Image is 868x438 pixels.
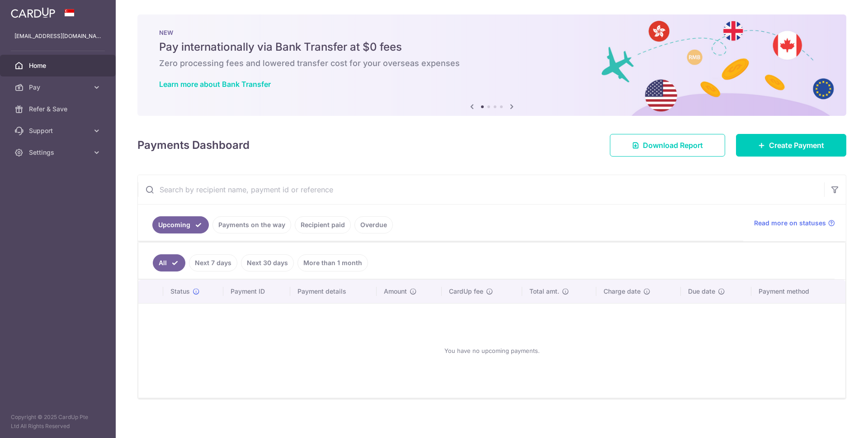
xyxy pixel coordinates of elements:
[14,32,101,41] p: [EMAIL_ADDRESS][DOMAIN_NAME]
[610,134,725,157] a: Download Report
[529,287,559,296] span: Total amt.
[751,280,845,303] th: Payment method
[688,287,715,296] span: Due date
[295,216,351,233] a: Recipient paid
[29,148,89,157] span: Settings
[153,254,185,271] a: All
[241,254,294,271] a: Next 30 days
[159,29,825,36] p: NEW
[137,137,250,153] h4: Payments Dashboard
[11,7,55,18] img: CardUp
[29,105,89,114] span: Refer & Save
[159,40,825,54] h5: Pay internationally via Bank Transfer at $0 fees
[159,80,271,89] a: Learn more about Bank Transfer
[138,175,824,204] input: Search by recipient name, payment id or reference
[159,58,825,69] h6: Zero processing fees and lowered transfer cost for your overseas expenses
[736,134,846,157] a: Create Payment
[29,61,89,70] span: Home
[29,83,89,92] span: Pay
[223,280,290,303] th: Payment ID
[290,280,377,303] th: Payment details
[152,216,209,233] a: Upcoming
[354,216,393,233] a: Overdue
[170,287,190,296] span: Status
[189,254,237,271] a: Next 7 days
[754,219,826,228] span: Read more on statuses
[643,140,703,151] span: Download Report
[29,126,89,135] span: Support
[449,287,483,296] span: CardUp fee
[149,311,835,390] div: You have no upcoming payments.
[604,287,641,296] span: Charge date
[384,287,407,296] span: Amount
[137,14,846,116] img: Bank transfer banner
[810,411,859,433] iframe: Opens a widget where you can find more information
[297,254,368,271] a: More than 1 month
[769,140,824,151] span: Create Payment
[212,216,291,233] a: Payments on the way
[754,219,835,228] a: Read more on statuses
